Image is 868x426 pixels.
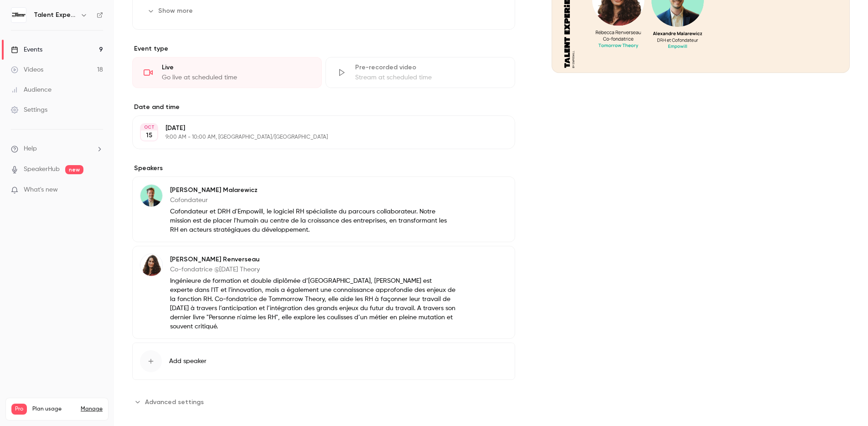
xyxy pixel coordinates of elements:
[355,63,504,72] div: Pre-recorded video
[162,63,310,72] div: Live
[132,44,515,53] p: Event type
[170,186,456,195] p: [PERSON_NAME] Malarewicz
[170,265,456,274] p: Co-fondatrice @[DATE] Theory
[325,57,515,88] div: Pre-recorded videoStream at scheduled time
[132,395,515,409] section: Advanced settings
[11,404,27,415] span: Pro
[146,131,152,140] p: 15
[11,85,52,94] div: Audience
[132,177,515,242] div: Alexandre Malarewicz[PERSON_NAME] MalarewiczCofondateurCofondateur et DRH d'Empowill, le logiciel...
[132,395,209,409] button: Advanced settings
[140,185,162,207] img: Alexandre Malarewicz
[24,165,60,174] a: SpeakerHub
[170,276,456,331] p: Ingénieure de formation et double diplômée d’[GEOGRAPHIC_DATA], [PERSON_NAME] est experte dans l'...
[141,124,157,130] div: OCT
[24,144,37,154] span: Help
[65,165,83,174] span: new
[24,185,58,195] span: What's new
[132,246,515,339] div: Rébecca Renverseau[PERSON_NAME] RenverseauCo-fondatrice @[DATE] TheoryIngénieure de formation et ...
[81,405,103,413] a: Manage
[11,45,42,54] div: Events
[34,10,77,20] h6: Talent Experience Masterclass
[32,405,75,413] span: Plan usage
[145,397,204,407] span: Advanced settings
[169,357,207,366] span: Add speaker
[144,4,198,18] button: Show more
[162,73,310,82] div: Go live at scheduled time
[132,343,515,380] button: Add speaker
[11,105,47,114] div: Settings
[165,124,467,133] p: [DATE]
[132,57,322,88] div: LiveGo live at scheduled time
[11,65,43,74] div: Videos
[170,255,456,264] p: [PERSON_NAME] Renverseau
[92,186,103,194] iframe: Noticeable Trigger
[165,134,467,141] p: 9:00 AM - 10:00 AM, [GEOGRAPHIC_DATA]/[GEOGRAPHIC_DATA]
[355,73,504,82] div: Stream at scheduled time
[170,196,456,205] p: Cofondateur
[170,207,456,234] p: Cofondateur et DRH d'Empowill, le logiciel RH spécialiste du parcours collaborateur. Notre missio...
[132,103,515,112] label: Date and time
[11,8,26,22] img: Talent Experience Masterclass
[132,164,515,173] label: Speakers
[11,144,103,154] li: help-dropdown-opener
[140,254,162,276] img: Rébecca Renverseau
